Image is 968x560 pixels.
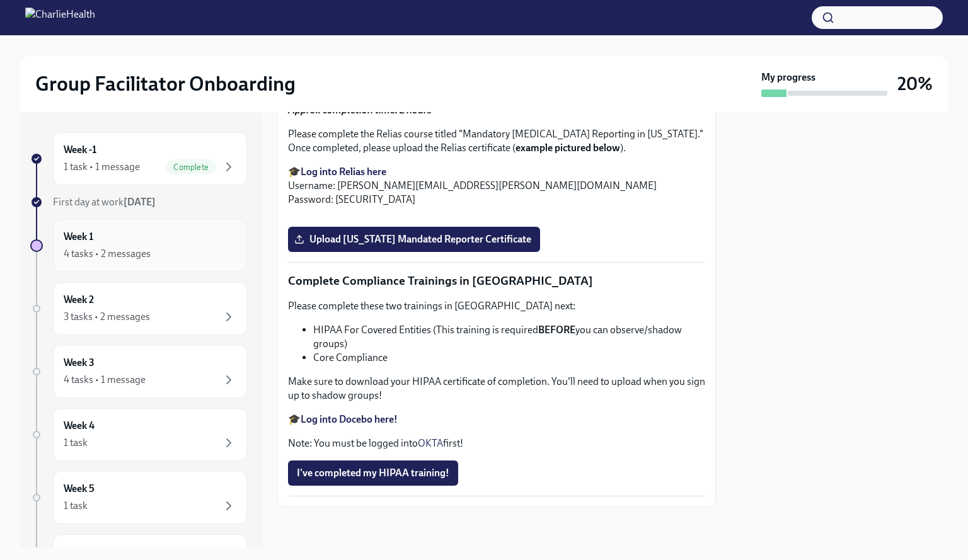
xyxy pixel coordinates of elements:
[30,219,247,272] a: Week 14 tasks • 2 messages
[64,482,95,496] h6: Week 5
[64,499,88,513] div: 1 task
[64,545,95,559] h6: Week 6
[288,165,705,207] p: 🎓 Username: [PERSON_NAME][EMAIL_ADDRESS][PERSON_NAME][DOMAIN_NAME] Password: [SECURITY_DATA]
[288,273,705,289] p: Complete Compliance Trainings in [GEOGRAPHIC_DATA]
[53,196,156,208] span: First day at work
[301,166,386,178] a: Log into Relias here
[64,293,94,307] h6: Week 2
[64,230,93,244] h6: Week 1
[418,437,443,449] a: OKTA
[288,127,705,155] p: Please complete the Relias course titled "Mandatory [MEDICAL_DATA] Reporting in [US_STATE]." Once...
[288,227,540,252] label: Upload [US_STATE] Mandated Reporter Certificate
[64,247,151,261] div: 4 tasks • 2 messages
[64,160,140,174] div: 1 task • 1 message
[313,323,705,351] li: HIPAA For Covered Entities (This training is required you can observe/shadow groups)
[64,310,150,324] div: 3 tasks • 2 messages
[64,419,95,433] h6: Week 4
[30,408,247,461] a: Week 41 task
[30,471,247,524] a: Week 51 task
[30,195,247,209] a: First day at work[DATE]
[30,132,247,185] a: Week -11 task • 1 messageComplete
[35,71,296,96] h2: Group Facilitator Onboarding
[288,437,705,450] p: Note: You must be logged into first!
[761,71,815,84] strong: My progress
[64,143,96,157] h6: Week -1
[124,196,156,208] strong: [DATE]
[288,460,458,486] button: I've completed my HIPAA training!
[166,163,216,172] span: Complete
[288,375,705,403] p: Make sure to download your HIPAA certificate of completion. You'll need to upload when you sign u...
[516,142,620,154] strong: example pictured below
[313,351,705,365] li: Core Compliance
[64,436,88,450] div: 1 task
[30,282,247,335] a: Week 23 tasks • 2 messages
[30,345,247,398] a: Week 34 tasks • 1 message
[288,413,705,426] p: 🎓
[64,356,95,370] h6: Week 3
[297,467,449,479] span: I've completed my HIPAA training!
[297,233,531,246] span: Upload [US_STATE] Mandated Reporter Certificate
[288,299,705,313] p: Please complete these two trainings in [GEOGRAPHIC_DATA] next:
[301,413,398,425] a: Log into Docebo here!
[538,324,575,336] strong: BEFORE
[64,373,146,387] div: 4 tasks • 1 message
[897,72,933,95] h3: 20%
[25,8,95,28] img: CharlieHealth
